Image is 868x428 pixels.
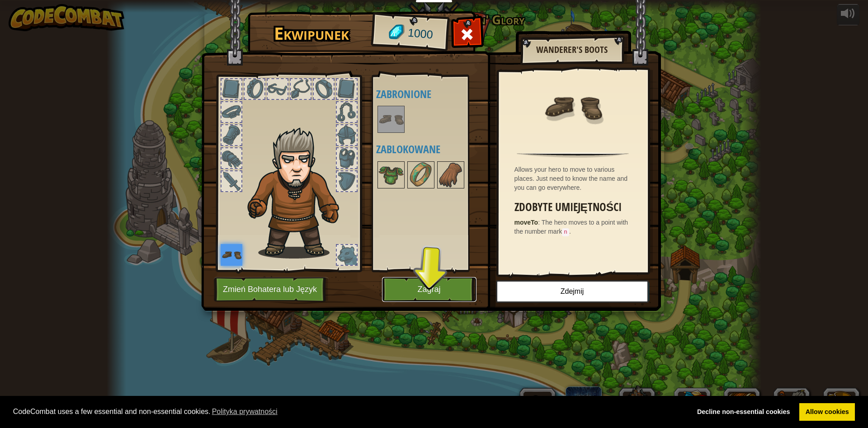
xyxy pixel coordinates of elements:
img: portrait.png [221,244,242,266]
button: Zagraj [382,277,476,302]
h4: Zablokowane [376,143,483,155]
img: hair_m2.png [243,127,354,259]
img: portrait.png [378,162,404,188]
span: : [538,219,542,226]
button: Zmień Bohatera lub Język [214,277,329,302]
strong: moveTo [514,219,538,226]
h4: Zabronione [376,88,483,100]
span: CodeCombat uses a few essential and non-essential cookies. [13,405,684,419]
a: learn more about cookies [211,405,279,419]
a: deny cookies [691,403,796,421]
span: 1000 [407,25,434,43]
img: portrait.png [378,107,404,132]
a: allow cookies [799,403,855,421]
code: n [562,228,569,236]
div: Allows your hero to move to various places. Just need to know the name and you can go everywhere. [514,165,636,192]
h3: Zdobyte umiejętności [514,201,636,213]
h1: Ekwipunek [254,24,369,43]
img: portrait.png [408,162,434,188]
img: hr.png [517,152,628,158]
img: portrait.png [438,162,463,188]
h2: Wanderer's Boots [529,45,614,55]
img: portrait.png [543,78,602,136]
button: Zdejmij [496,280,649,303]
span: The hero moves to a point with the number mark . [514,219,628,235]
